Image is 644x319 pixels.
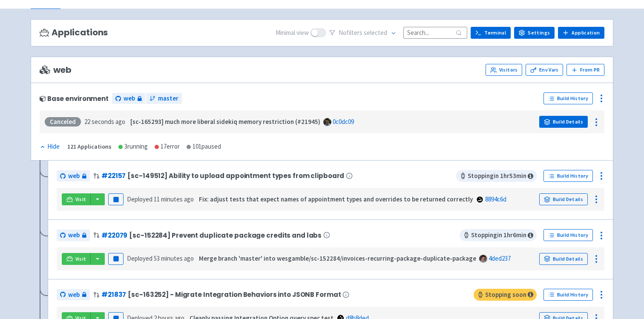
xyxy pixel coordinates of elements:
[67,142,112,152] div: 121 Applications
[199,254,476,262] strong: Merge branch 'master' into wesgamble/sc-152284/invoices-recurring-package-duplicate-package
[486,64,522,76] a: Visitors
[62,253,91,265] a: Visit
[68,230,80,240] span: web
[108,253,124,265] button: Pause
[539,193,588,205] a: Build Details
[112,93,145,104] a: web
[514,27,555,39] a: Settings
[474,289,537,301] span: Stopping soon
[40,142,60,152] div: Hide
[101,231,127,240] a: #22079
[276,28,309,38] span: Minimal view
[45,117,81,126] div: Canceled
[539,253,588,265] a: Build Details
[146,93,182,104] a: master
[57,230,90,241] a: web
[75,196,86,203] span: Visit
[539,116,588,128] a: Build Details
[40,28,108,37] h3: Applications
[155,142,180,152] div: 17 error
[187,142,221,152] div: 101 paused
[543,229,593,241] a: Build History
[199,195,473,203] strong: Fix: adjust tests that expect names of appointment types and overrides to be returned correctly
[130,118,320,126] strong: [sc-165293] much more liberal sidekiq memory restriction (#21945)
[543,92,593,104] a: Build History
[118,142,148,152] div: 3 running
[101,171,126,180] a: #22157
[57,170,90,182] a: web
[127,254,194,262] span: Deployed
[154,254,194,262] time: 53 minutes ago
[62,193,91,205] a: Visit
[40,95,109,102] div: Base environment
[57,289,90,301] a: web
[127,195,194,203] span: Deployed
[40,142,60,152] button: Hide
[489,254,511,262] a: 4ded237
[127,172,344,179] span: [sc-149512] Ability to upload appointment types from clipboard
[460,229,537,241] span: Stopping in 1 hr 6 min
[40,65,71,75] span: web
[68,290,80,300] span: web
[485,195,506,203] a: 8894c6d
[158,94,178,103] span: master
[84,118,125,126] time: 22 seconds ago
[75,256,86,262] span: Visit
[128,291,341,298] span: [sc-163252] - Migrate Integration Behaviors into JSONB Format
[558,27,604,39] a: Application
[154,195,194,203] time: 11 minutes ago
[101,290,126,299] a: #21837
[108,193,124,205] button: Pause
[526,64,563,76] a: Env Vars
[68,171,80,181] span: web
[129,232,322,239] span: [sc-152284] Prevent duplicate package credits and labs
[456,170,537,182] span: Stopping in 1 hr 53 min
[471,27,511,39] a: Terminal
[364,29,387,37] span: selected
[333,118,354,126] a: 0c0dc09
[566,64,604,76] button: From PR
[403,27,467,38] input: Search...
[124,94,135,103] span: web
[543,289,593,301] a: Build History
[543,170,593,182] a: Build History
[339,28,387,38] span: No filter s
